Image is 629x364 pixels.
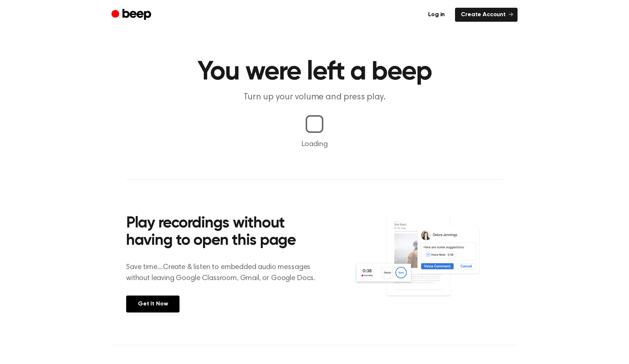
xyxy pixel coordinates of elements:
p: Save time....Create & listen to embedded audio messages without leaving Google Classroom, Gmail, ... [126,262,324,284]
a: Create Account [455,8,518,22]
p: Turn up your volume and press play. [173,91,456,103]
a: Beep [111,8,153,22]
a: Log in [422,8,451,22]
h2: Play recordings without having to open this page [126,215,324,250]
a: Get It Now [126,296,180,312]
img: Voice Comments on Docs and Recording Widget [354,213,503,312]
h1: You were left a beep [126,59,503,85]
p: Loading [9,139,620,150]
